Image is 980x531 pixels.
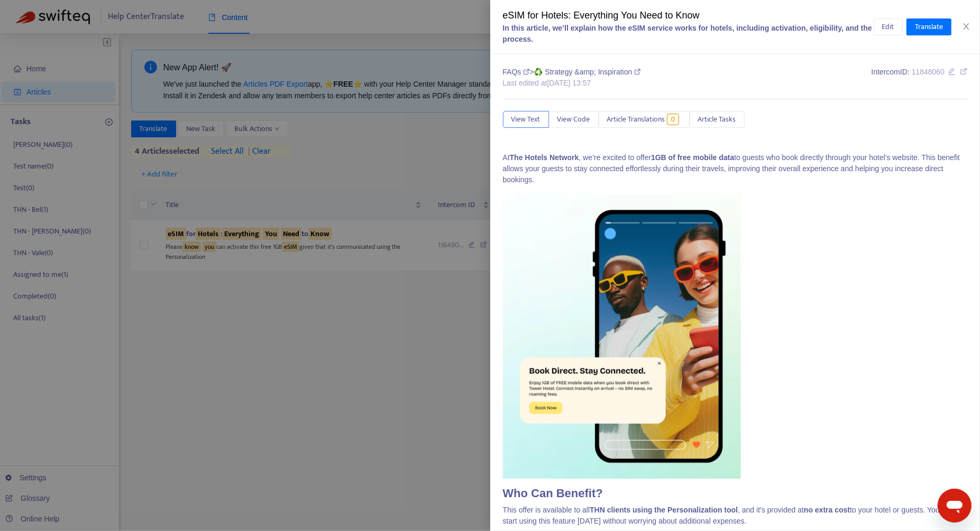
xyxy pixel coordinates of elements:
[912,68,945,76] span: 11848060
[804,506,850,514] b: no extra cost
[959,22,974,32] button: Close
[690,111,745,128] button: Article Tasks
[503,8,874,23] div: eSIM for Hotels: Everything You Need to Know
[962,22,970,31] span: close
[698,114,736,125] span: Article Tasks
[607,114,665,125] span: Article Translations
[503,193,741,479] img: Screenshot+2025-07-31+at+09_44_53.png
[503,111,549,128] button: View Text
[510,153,579,162] b: The Hotels Network
[503,23,874,45] div: In this article, we’ll explain how the eSIM service works for hotels, including activation, eligi...
[882,21,894,33] span: Edit
[503,487,603,500] b: Who Can Benefit?
[590,506,738,514] b: THN clients using the Personalization tool
[503,505,968,527] p: This offer is available to all , and it's provided at to your hotel or guests. You can start usin...
[503,78,641,89] div: Last edited at [DATE] 13:57
[549,111,599,128] button: View Code
[938,489,972,523] iframe: Button to launch messaging window
[906,18,951,35] button: Translate
[557,114,590,125] span: View Code
[651,153,734,162] b: 1GB of free mobile data
[503,152,968,185] p: At , we’re excited to offer to guests who book directly through your hotel’s website. This benefi...
[511,114,541,125] span: View Text
[872,67,967,89] div: Intercom ID:
[915,21,943,33] span: Translate
[534,68,641,76] span: ♻️ Strategy &amp; Inspiration
[599,111,690,128] button: Article Translations0
[503,68,534,76] span: FAQs >
[667,114,679,125] span: 0
[874,18,903,35] button: Edit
